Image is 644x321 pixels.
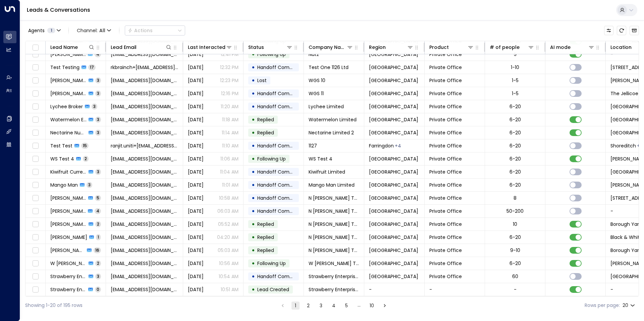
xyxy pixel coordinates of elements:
div: … [355,302,363,310]
span: N Haisley Test 1 [309,247,359,254]
div: • [252,205,255,217]
span: Kiwifruit Current Client [50,169,87,175]
span: ranjit.uniti+1127@outlook.com [111,142,178,149]
span: Yesterday [188,182,204,188]
span: Test Testing [50,64,79,71]
span: Yesterday [188,116,204,123]
span: 3 [87,182,92,188]
span: WS Test 4 [50,155,74,162]
div: Region [369,43,386,51]
span: Handoff Completed [257,142,305,149]
span: Private Office [429,155,462,162]
div: • [252,153,255,165]
span: 3 [95,117,101,122]
span: Following Up [257,51,286,58]
div: Lead Name [50,43,95,51]
span: Private Office [429,247,462,254]
button: Archived Leads [630,26,639,35]
span: Lychee Limited [309,103,344,110]
span: teganellis00+4@gmail.com [111,286,178,293]
div: Company Name [309,43,346,51]
span: London [369,234,418,241]
div: • [252,88,255,99]
span: 2 [95,221,101,227]
span: Toggle select row [31,207,40,215]
span: N Haisley Test 1 [309,234,359,241]
span: Yesterday [188,64,204,71]
span: Handoff Completed [257,64,305,71]
span: Toggle select row [31,50,40,59]
div: • [252,101,255,112]
span: Yesterday [188,155,204,162]
span: nchaisley@outlook.com [111,234,178,241]
span: Agents [28,28,45,33]
span: Lychee Broker [50,103,83,110]
span: Handoff Completed [257,90,305,97]
span: London [369,90,418,97]
span: Private Office [429,208,462,214]
div: Actions [128,27,153,34]
span: Strawberry Enterprise [50,273,87,280]
span: Test One 1126 Ltd [309,64,348,71]
span: Toggle select all [31,44,40,52]
p: 10:54 AM [219,273,238,280]
div: Location [610,43,632,51]
span: w.g.swain75+3@gmail.com [111,155,178,162]
div: • [252,284,255,295]
div: 9-10 [510,247,520,254]
div: 1-10 [511,64,519,71]
p: 12:16 PM [221,90,238,97]
span: Toggle select row [31,63,40,72]
span: teganellis00+6@gmail.com [111,182,178,188]
div: # of people [490,43,534,51]
span: Yesterday [188,286,204,293]
div: West London,West End [637,142,643,149]
div: 6-20 [509,129,521,136]
div: 6-20 [509,182,521,188]
span: Replied [257,129,274,136]
span: Nectarine Limited 2 [309,129,354,136]
span: Yesterday [188,260,204,267]
span: London [369,77,418,84]
span: Toggle select row [31,168,40,176]
span: Private Office [429,116,462,123]
div: • [252,258,255,269]
span: Toggle select row [31,116,40,124]
span: Following Up [257,155,286,162]
p: 10:56 AM [219,260,238,267]
span: Private Office [429,142,462,149]
span: The Jellicoe [610,90,638,97]
span: 0 [95,286,101,292]
div: • [252,245,255,256]
span: London [369,247,418,254]
div: 6-20 [509,142,521,149]
span: Private Office [429,273,462,280]
div: Lead Email [111,43,172,51]
div: • [252,62,255,73]
span: London [369,155,418,162]
span: Yesterday [188,273,204,280]
span: WS Test 4 [309,155,332,162]
span: 1 [47,28,55,33]
span: Following Up [257,260,286,267]
p: 11:10 AM [222,142,238,149]
div: AI mode [550,43,595,51]
span: Toggle select row [31,129,40,137]
span: Handoff Completed [257,182,305,188]
label: Rows per page: [585,302,620,309]
p: 11:06 AM [220,155,238,162]
span: Watermelon Limited [309,116,357,123]
div: 10 [513,221,517,228]
span: Toggle select row [31,272,40,281]
span: Replied [257,234,274,241]
div: • [252,179,255,191]
p: 06:03 AM [217,208,238,214]
span: 2 [95,260,101,266]
span: Private Office [429,195,462,201]
div: Lead Name [50,43,78,51]
div: • [252,127,255,138]
span: Handoff Completed [257,169,305,175]
div: 60 [512,273,518,280]
span: Nathan Haisley [50,208,86,214]
span: teganellis00+10@gmail.com [111,103,178,110]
